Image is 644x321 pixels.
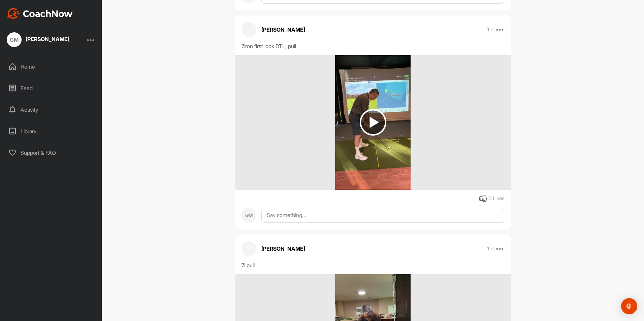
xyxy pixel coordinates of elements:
div: Feed [4,80,99,97]
div: Open Intercom Messenger [621,298,637,314]
img: CoachNow [7,8,73,19]
div: 7i pull [241,261,504,269]
img: media [335,55,410,190]
p: [PERSON_NAME] [261,26,305,34]
p: 1 d [487,26,494,33]
div: 0 Likes [488,195,504,203]
div: Home [4,58,99,75]
div: GM [7,32,22,47]
div: Activity [4,101,99,118]
div: [PERSON_NAME] [26,36,69,42]
div: Support & FAQ [4,144,99,161]
p: 1 d [487,245,494,252]
img: play [360,109,386,136]
div: Library [4,123,99,140]
div: 7iron first look DTL, pull [241,42,504,50]
p: [PERSON_NAME] [261,245,305,253]
div: GM [241,208,256,223]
